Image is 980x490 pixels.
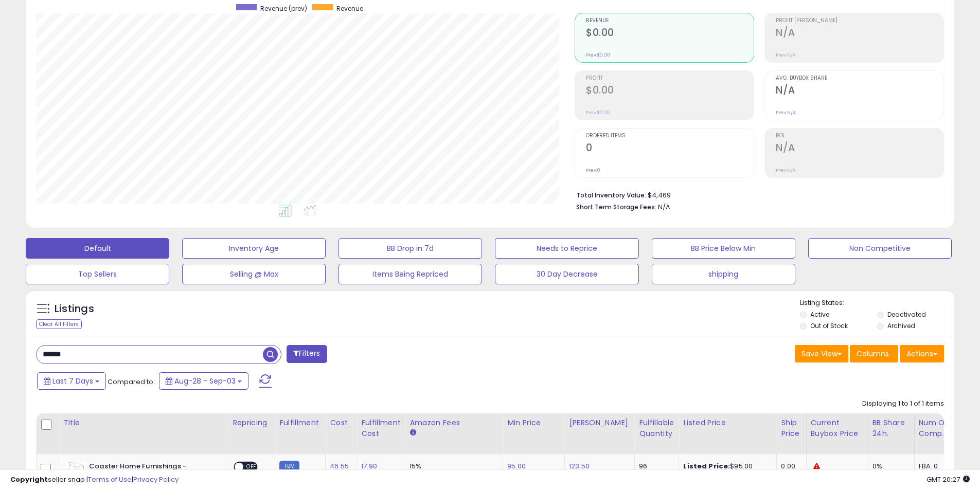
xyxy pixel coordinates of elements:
small: Prev: N/A [776,167,796,173]
span: Profit [PERSON_NAME] [776,18,943,24]
div: Clear All Filters [36,319,82,329]
button: BB Drop in 7d [338,238,482,259]
div: seller snap | | [10,475,179,485]
small: Prev: N/A [776,52,796,58]
span: 2025-09-12 20:27 GMT [926,475,970,484]
div: Current Buybox Price [811,418,864,439]
div: Repricing [233,418,271,428]
div: Displaying 1 to 1 of 1 items [862,399,944,409]
a: Privacy Policy [133,475,179,484]
small: Prev: N/A [776,110,796,116]
div: Listed Price [683,418,772,428]
div: Cost [330,418,352,428]
button: Items Being Repriced [338,264,482,284]
span: Columns [857,349,889,359]
button: Selling @ Max [182,264,326,284]
label: Archived [887,321,915,330]
div: Num of Comp. [919,418,956,439]
button: Filters [287,345,327,363]
li: $4,469 [576,188,936,201]
button: Default [26,238,169,259]
span: Profit [586,76,754,81]
button: Last 7 Days [37,372,106,390]
button: Columns [850,345,898,362]
span: Avg. Buybox Share [776,76,943,81]
button: 30 Day Decrease [495,264,638,284]
span: N/A [658,202,670,212]
label: Deactivated [887,310,926,319]
h2: $0.00 [586,84,754,98]
span: Revenue [586,18,754,24]
button: Inventory Age [182,238,326,259]
a: Terms of Use [88,475,132,484]
button: Top Sellers [26,264,169,284]
h2: N/A [776,142,943,156]
div: Amazon Fees [409,418,498,428]
div: Fulfillment Cost [361,418,401,439]
button: Needs to Reprice [495,238,638,259]
h2: 0 [586,142,754,156]
small: Prev: $0.00 [586,52,610,58]
span: Revenue (prev) [260,4,307,13]
div: Fulfillable Quantity [639,418,674,439]
button: Non Competitive [808,238,952,259]
button: Actions [900,345,944,362]
div: Title [63,418,224,428]
span: Aug-28 - Sep-03 [174,376,236,386]
b: Total Inventory Value: [576,191,646,199]
h2: $0.00 [586,27,754,41]
span: Ordered Items [586,133,754,139]
div: Min Price [507,418,560,428]
div: [PERSON_NAME] [569,418,630,428]
button: Aug-28 - Sep-03 [159,372,248,390]
small: Prev: $0.00 [586,110,610,116]
h2: N/A [776,84,943,98]
div: BB Share 24h. [872,418,910,439]
button: BB Price Below Min [652,238,795,259]
p: Listing States: [800,298,954,308]
button: shipping [652,264,795,284]
button: Save View [795,345,848,362]
small: Amazon Fees. [409,428,416,438]
span: Compared to: [108,377,155,387]
span: ROI [776,133,943,139]
b: Short Term Storage Fees: [576,203,656,211]
div: Fulfillment [279,418,321,428]
span: Last 7 Days [52,376,93,386]
h2: N/A [776,27,943,41]
label: Active [810,310,829,319]
h5: Listings [55,302,94,316]
strong: Copyright [10,475,48,484]
label: Out of Stock [810,321,848,330]
span: Revenue [336,4,363,13]
small: Prev: 0 [586,167,600,173]
div: Ship Price [781,418,801,439]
